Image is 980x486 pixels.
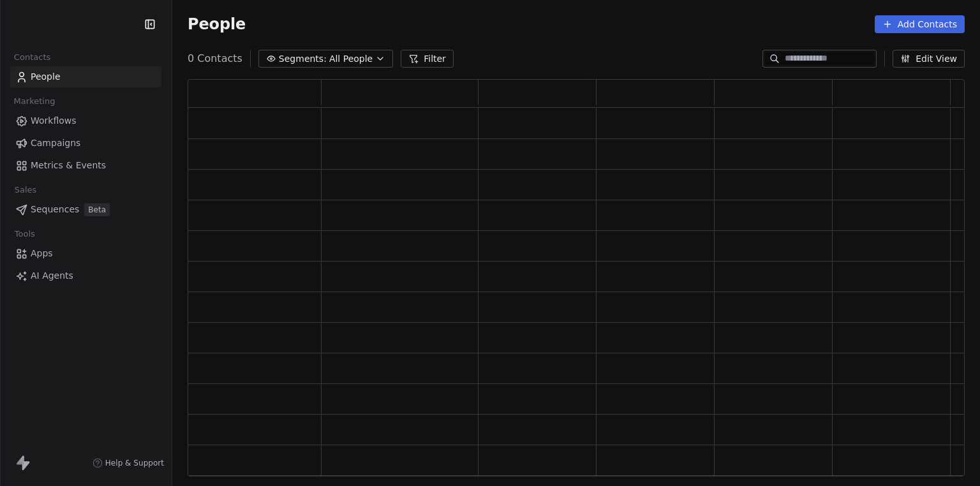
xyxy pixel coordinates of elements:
span: Sequences [31,203,79,216]
span: Help & Support [105,458,164,468]
a: SequencesBeta [10,199,161,220]
a: People [10,66,161,87]
button: Edit View [893,50,965,68]
span: Segments: [279,52,327,66]
span: 0 Contacts [188,51,242,66]
span: AI Agents [31,269,73,283]
a: Apps [10,243,161,264]
a: Campaigns [10,133,161,154]
span: Tools [9,225,40,244]
button: Add Contacts [875,15,965,33]
span: Contacts [8,48,56,67]
span: Beta [84,203,110,216]
a: Workflows [10,110,161,131]
span: All People [329,52,373,66]
a: Help & Support [93,458,164,468]
span: Sales [9,180,42,200]
button: Filter [401,50,454,68]
span: People [188,15,246,34]
span: Workflows [31,114,77,128]
span: Campaigns [31,136,80,150]
a: AI Agents [10,265,161,286]
span: Metrics & Events [31,159,106,172]
a: Metrics & Events [10,155,161,176]
span: Marketing [8,92,61,111]
span: Apps [31,247,53,260]
span: People [31,70,61,84]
